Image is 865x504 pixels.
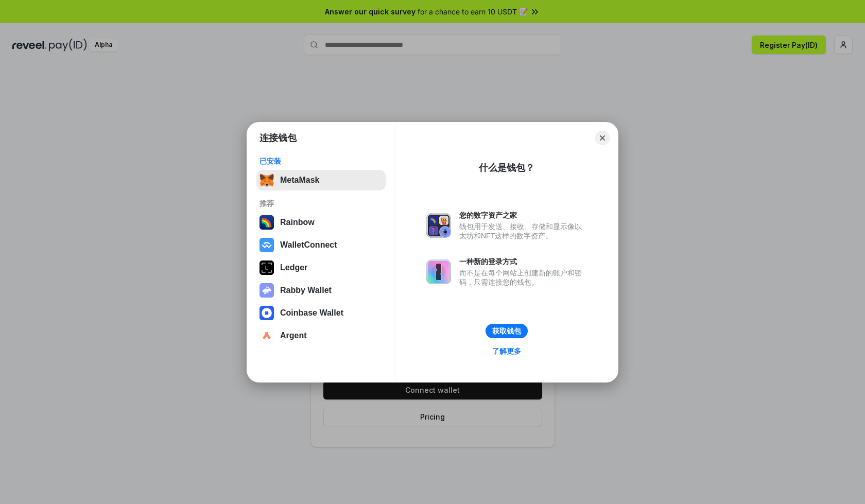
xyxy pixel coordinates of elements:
[256,170,386,190] button: MetaMask
[459,257,587,266] div: 一种新的登录方式
[259,132,297,144] h1: 连接钱包
[259,328,274,343] img: svg+xml,%3Csvg%20width%3D%2228%22%20height%3D%2228%22%20viewBox%3D%220%200%2028%2028%22%20fill%3D...
[479,162,534,174] div: 什么是钱包？
[256,235,386,255] button: WalletConnect
[259,157,383,166] div: 已安装
[259,215,274,230] img: svg+xml,%3Csvg%20width%3D%22120%22%20height%3D%22120%22%20viewBox%3D%220%200%20120%20120%22%20fil...
[459,211,587,220] div: 您的数字资产之家
[259,283,274,298] img: svg+xml,%3Csvg%20xmlns%3D%22http%3A%2F%2Fwww.w3.org%2F2000%2Fsvg%22%20fill%3D%22none%22%20viewBox...
[280,331,307,340] div: Argent
[280,286,332,295] div: Rabby Wallet
[259,173,274,187] img: svg+xml,%3Csvg%20fill%3D%22none%22%20height%3D%2233%22%20viewBox%3D%220%200%2035%2033%22%20width%...
[280,218,315,227] div: Rainbow
[280,176,319,185] div: MetaMask
[492,326,521,336] div: 获取钱包
[256,212,386,233] button: Rainbow
[486,344,527,358] a: 了解更多
[256,280,386,301] button: Rabby Wallet
[426,213,451,238] img: svg+xml,%3Csvg%20xmlns%3D%22http%3A%2F%2Fwww.w3.org%2F2000%2Fsvg%22%20fill%3D%22none%22%20viewBox...
[280,308,343,318] div: Coinbase Wallet
[259,199,383,208] div: 推荐
[256,303,386,323] button: Coinbase Wallet
[486,324,528,338] button: 获取钱包
[595,131,610,145] button: Close
[459,268,587,287] div: 而不是在每个网站上创建新的账户和密码，只需连接您的钱包。
[280,240,337,250] div: WalletConnect
[492,346,521,356] div: 了解更多
[259,306,274,320] img: svg+xml,%3Csvg%20width%3D%2228%22%20height%3D%2228%22%20viewBox%3D%220%200%2028%2028%22%20fill%3D...
[459,222,587,240] div: 钱包用于发送、接收、存储和显示像以太坊和NFT这样的数字资产。
[256,325,386,346] button: Argent
[426,259,451,284] img: svg+xml,%3Csvg%20xmlns%3D%22http%3A%2F%2Fwww.w3.org%2F2000%2Fsvg%22%20fill%3D%22none%22%20viewBox...
[259,260,274,275] img: svg+xml,%3Csvg%20xmlns%3D%22http%3A%2F%2Fwww.w3.org%2F2000%2Fsvg%22%20width%3D%2228%22%20height%3...
[259,238,274,252] img: svg+xml,%3Csvg%20width%3D%2228%22%20height%3D%2228%22%20viewBox%3D%220%200%2028%2028%22%20fill%3D...
[280,263,307,272] div: Ledger
[256,257,386,278] button: Ledger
